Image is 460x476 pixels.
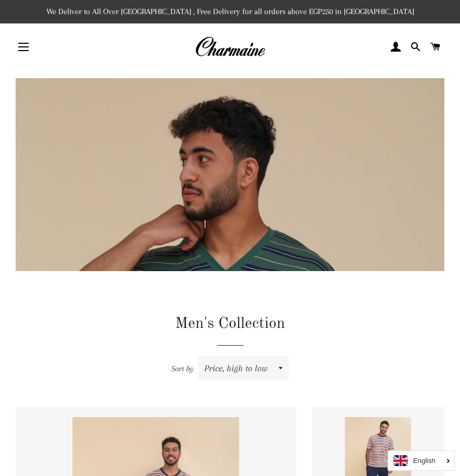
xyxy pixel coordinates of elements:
h1: Men's Collection [16,313,444,335]
img: Charmaine Egypt [195,35,265,58]
span: Sort by [171,364,194,373]
a: English [393,455,449,466]
i: English [413,457,436,464]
